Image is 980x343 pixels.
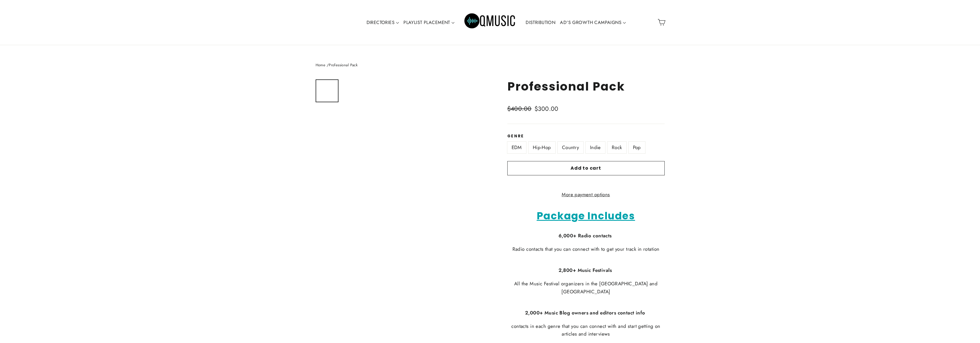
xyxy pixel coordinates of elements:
[525,309,645,316] strong: 2,000+ Music Blog owners and editors contact info
[629,142,645,153] label: Pop
[507,142,526,153] label: EDM
[523,16,558,29] a: DISTRIBUTION
[364,16,401,29] a: DIRECTORIES
[559,232,612,239] strong: 6,000+ Radio contacts
[586,142,605,153] label: Indie
[316,62,326,68] a: Home
[507,79,665,93] h1: Professional Pack
[507,322,665,338] div: contacts in each genre that you can connect with and start getting on articles and interviews
[464,9,516,35] img: Q Music Promotions
[507,245,665,253] div: Radio contacts that you can connect with to get your track in rotation
[559,267,612,274] strong: 2,800+ Music Festivals
[558,16,628,29] a: AD'S GROWTH CAMPAIGNS
[401,16,457,29] a: PLAYLIST PLACEMENT
[507,161,665,175] button: Add to cart
[507,191,665,198] a: More payment options
[316,62,665,68] nav: breadcrumbs
[571,165,601,171] span: Add to cart
[507,105,532,113] span: $400.00
[558,142,583,153] label: Country
[534,105,559,113] span: $300.00
[346,6,634,39] div: Primary
[507,134,665,139] label: Genre
[528,142,555,153] label: Hip-Hop
[507,280,665,295] div: All the Music Festival organizers in the [GEOGRAPHIC_DATA] and [GEOGRAPHIC_DATA]
[607,142,626,153] label: Rock
[327,62,329,68] span: /
[537,209,635,223] span: Package Includes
